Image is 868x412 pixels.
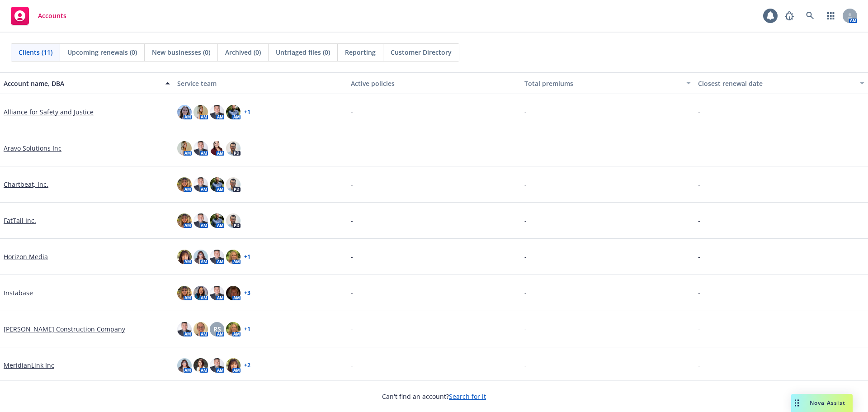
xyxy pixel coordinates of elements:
span: - [351,252,353,261]
img: photo [177,213,192,228]
span: - [524,143,527,153]
span: Nova Assist [810,399,845,407]
div: Drag to move [791,394,802,412]
img: photo [193,177,208,192]
a: [PERSON_NAME] Construction Company [4,324,125,334]
a: + 1 [244,109,250,115]
img: photo [193,250,208,264]
span: - [698,180,700,189]
div: Service team [177,79,344,88]
span: - [351,180,353,189]
img: photo [226,105,241,119]
span: - [351,288,353,298]
span: - [698,288,700,298]
img: photo [177,250,192,264]
a: Aravo Solutions Inc [4,143,61,153]
img: photo [210,358,224,373]
span: - [351,324,353,334]
span: - [524,252,527,261]
button: Total premiums [521,72,694,94]
a: Instabase [4,288,33,298]
a: + 2 [244,363,250,368]
img: photo [177,105,192,119]
span: Customer Directory [391,47,452,57]
div: Closest renewal date [698,79,854,88]
img: photo [210,141,224,156]
a: Horizon Media [4,252,48,261]
span: - [524,216,527,225]
img: photo [193,213,208,228]
span: Archived (0) [225,47,261,57]
img: photo [177,322,192,336]
span: - [698,107,700,117]
span: Untriaged files (0) [276,47,330,57]
span: New businesses (0) [152,47,210,57]
span: Accounts [38,12,66,19]
span: - [351,107,353,117]
span: - [698,143,700,153]
button: Closest renewal date [694,72,868,94]
a: Alliance for Safety and Justice [4,107,94,117]
span: - [351,143,353,153]
span: - [351,216,353,225]
div: Total premiums [524,79,681,88]
a: FatTail Inc. [4,216,36,225]
a: MeridianLink Inc [4,360,54,370]
button: Service team [174,72,347,94]
img: photo [210,105,224,119]
a: Chartbeat, Inc. [4,180,48,189]
button: Nova Assist [791,394,853,412]
span: RS [213,324,221,334]
span: - [524,107,527,117]
img: photo [226,177,241,192]
span: - [698,360,700,370]
span: - [698,216,700,225]
img: photo [210,177,224,192]
span: Clients (11) [19,47,52,57]
a: Search [801,7,819,25]
span: - [524,324,527,334]
span: - [524,288,527,298]
img: photo [210,213,224,228]
a: Search for it [449,392,486,401]
div: Account name, DBA [4,79,160,88]
img: photo [193,141,208,156]
img: photo [177,286,192,300]
span: - [351,360,353,370]
img: photo [193,286,208,300]
img: photo [226,250,241,264]
img: photo [193,358,208,373]
a: Switch app [822,7,840,25]
img: photo [193,105,208,119]
span: - [698,252,700,261]
img: photo [177,358,192,373]
a: + 1 [244,254,250,260]
img: photo [226,286,241,300]
span: - [524,180,527,189]
img: photo [193,322,208,336]
span: - [698,324,700,334]
img: photo [226,358,241,373]
a: + 3 [244,290,250,296]
a: + 1 [244,327,250,332]
span: - [524,360,527,370]
img: photo [177,177,192,192]
span: Upcoming renewals (0) [67,47,137,57]
img: photo [210,286,224,300]
img: photo [210,250,224,264]
img: photo [226,322,241,336]
a: Report a Bug [780,7,798,25]
img: photo [177,141,192,156]
button: Active policies [347,72,521,94]
span: Can't find an account? [382,392,486,401]
div: Active policies [351,79,517,88]
img: photo [226,141,241,156]
span: Reporting [345,47,376,57]
a: Accounts [7,3,70,28]
img: photo [226,213,241,228]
